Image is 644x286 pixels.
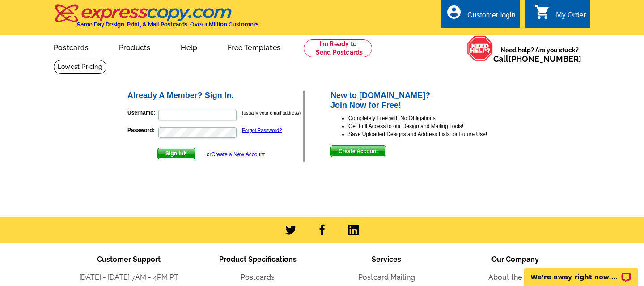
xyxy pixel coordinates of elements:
a: Forgot Password? [242,128,282,133]
a: Same Day Design, Print, & Mail Postcards. Over 1 Million Customers. [54,11,260,28]
li: Save Uploaded Designs and Address Lists for Future Use! [348,130,518,138]
a: Postcards [241,273,275,282]
i: shopping_cart [534,4,551,20]
button: Create Account [330,145,386,157]
h2: Already A Member? Sign In. [127,91,303,101]
i: account_circle [446,4,462,20]
span: Our Company [491,255,539,264]
button: Sign In [157,148,195,159]
li: Completely Free with No Obligations! [348,114,518,122]
span: Product Specifications [219,255,297,264]
label: Password: [127,126,157,134]
a: Create a New Account [212,151,265,158]
a: [PHONE_NUMBER] [508,54,581,64]
span: Sign In [158,148,195,159]
a: About the Team [488,273,542,282]
iframe: LiveChat chat widget [518,258,644,286]
a: Postcard Mailing [358,273,415,282]
div: Customer login [467,11,516,24]
a: Free Templates [213,36,295,57]
span: Create Account [331,146,386,157]
img: button-next-arrow-white.png [183,151,187,155]
div: or [207,150,265,158]
span: Call [493,54,581,64]
small: (usually your email address) [242,110,301,115]
div: My Order [556,11,586,24]
img: help [467,35,493,61]
a: shopping_cart My Order [534,10,586,21]
span: Need help? Are you stuck? [493,46,586,64]
a: Help [166,36,212,57]
h4: Same Day Design, Print, & Mail Postcards. Over 1 Million Customers. [77,21,260,28]
span: Customer Support [97,255,161,264]
a: Postcards [39,36,103,57]
label: Username: [127,109,157,117]
a: Products [105,36,165,57]
h2: New to [DOMAIN_NAME]? Join Now for Free! [330,91,518,110]
span: Services [372,255,401,264]
li: [DATE] - [DATE] 7AM - 4PM PT [64,272,193,283]
li: Get Full Access to our Design and Mailing Tools! [348,122,518,130]
a: account_circle Customer login [446,10,516,21]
